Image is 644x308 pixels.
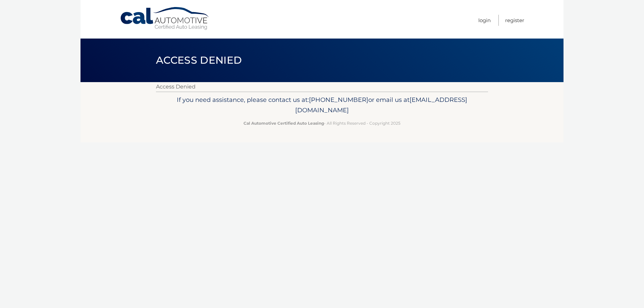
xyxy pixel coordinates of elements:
a: Cal Automotive [120,7,210,30]
span: [PHONE_NUMBER] [309,96,368,104]
p: - All Rights Reserved - Copyright 2025 [160,120,484,127]
span: Access Denied [156,54,242,66]
p: If you need assistance, please contact us at: or email us at [160,95,484,116]
a: Login [478,15,491,26]
strong: Cal Automotive Certified Auto Leasing [244,121,324,126]
p: Access Denied [156,82,488,91]
a: Register [505,15,524,26]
